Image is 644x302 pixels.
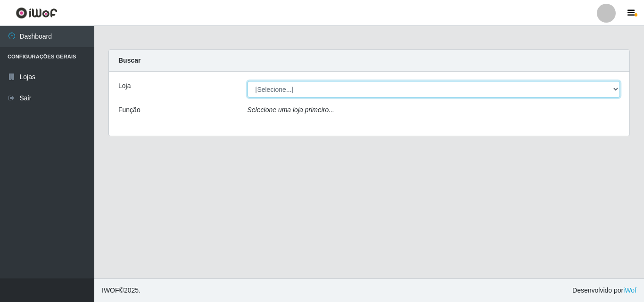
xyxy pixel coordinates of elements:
[623,286,636,294] a: iWof
[118,81,131,91] label: Loja
[572,286,636,295] span: Desenvolvido por
[102,286,140,295] span: © 2025 .
[118,57,140,64] strong: Buscar
[16,7,58,19] img: CoreUI Logo
[118,105,140,115] label: Função
[248,106,334,114] i: Selecione uma loja primeiro...
[102,286,119,294] span: IWOF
